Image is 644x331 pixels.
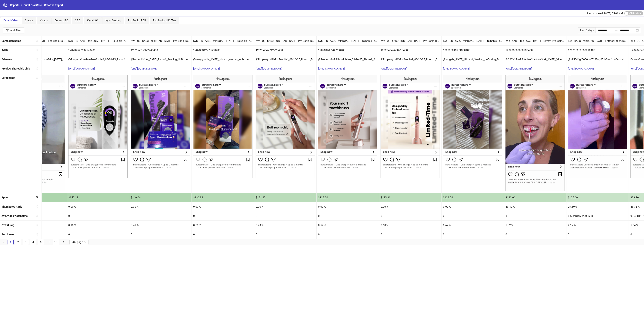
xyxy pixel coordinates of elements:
[317,55,379,64] div: @Property1=RGProMobile6_08-26-25_Photo1_Brand_Review_ProSonicToothbrush_BurstOralCare_
[568,67,595,70] a: [URL][DOMAIN_NAME]
[317,46,379,55] div: 120234547708200400
[36,233,38,236] span: sort-ascending
[55,19,68,22] span: Burst - UGC
[566,193,629,202] div: $105.69
[67,46,129,55] div: 120234547694570400
[504,193,566,202] div: $123.06
[566,202,629,211] div: 29.10 %
[379,230,441,239] div: 0
[566,46,629,55] div: 120235660650290400
[60,239,66,245] button: right
[442,211,504,220] div: 0
[36,49,38,51] span: sort-ascending
[36,215,38,217] span: sort-ascending
[192,193,254,202] div: $136.93
[3,27,24,33] button: Add Filter
[2,214,28,217] b: Avg. video watch time
[30,239,36,245] a: 4
[587,12,623,15] span: Last updated [DATE] 05:01 AM
[23,239,28,245] a: 3
[504,211,566,220] div: 8
[381,67,407,70] a: [URL][DOMAIN_NAME]
[442,36,504,45] div: Kyn - US - nASC - minROAS - [DATE] - Pro Sonic Toothbrush - LP2
[129,221,192,230] div: 0.41 %
[2,58,12,61] b: Ad name
[129,202,192,211] div: 0.00 %
[129,36,192,45] div: Kyn - US - nASC - minROAS - [DATE] - Pro Sonic Toothbrush - PDP
[40,19,48,22] span: Videos
[36,40,38,42] span: sort-ascending
[2,49,8,52] b: Ad ID
[23,239,29,245] li: 3
[53,239,59,245] li: 13
[129,193,192,202] div: $149.06
[24,4,63,7] span: Burst Oral Care - Creative Report
[254,221,316,230] div: 0.49 %
[254,193,316,202] div: $131.25
[38,239,44,245] li: 5
[62,241,65,243] span: right
[506,75,565,191] img: Screenshot 120235660650230400
[129,211,192,220] div: 0
[192,230,254,239] div: 0
[504,202,566,211] div: 43.49 %
[68,75,128,178] img: Screenshot 120234547694570400
[67,193,129,202] div: $150.12
[504,36,566,45] div: Kyn - nASC - minROAS - [DATE] - Fermat Pro Welcome Kit 01
[67,55,129,64] div: @Property1=WhiteProMobile2_08-26-25_Photo1_Brand_Review_ProSonicToothbrush_BurstOralCare_
[45,239,51,245] span: •••
[317,202,379,211] div: 0.00 %
[3,19,18,22] span: Default View
[566,55,629,64] div: @v15044gf0000co67cf7og65rh8mu2ua0codybarr_[DATE]_Video1_Brand_Tstimonial_ProSonicToothBrush_Burst...
[317,230,379,239] div: 0
[566,221,629,230] div: 2.17 %
[442,230,504,239] div: 0
[442,202,504,211] div: 0.00 %
[53,239,59,245] a: 13
[36,76,38,79] span: sort-ascending
[379,36,441,45] div: Kyn - US - nASC - minROAS - [DATE] - Pro Sonic Toothbrush - PDP
[105,19,121,22] span: Kyn - Seeding
[506,67,532,70] a: [URL][DOMAIN_NAME]
[2,39,21,42] b: Campaign name
[442,46,504,55] div: 120236019971330400
[615,29,618,32] span: swap-right
[25,19,33,22] span: Statics
[2,205,22,208] b: Thumbstop Ratio
[38,239,44,245] a: 5
[192,221,254,230] div: 0.50 %
[254,46,316,55] div: 120234547712920400
[45,239,51,245] li: Next 5 Pages
[568,75,627,178] img: Screenshot 120235660650290400
[615,29,618,32] span: to
[2,76,15,79] b: Screenshot
[379,211,441,220] div: 0
[30,239,36,245] li: 4
[256,75,315,178] img: Screenshot 120234547712920400
[317,211,379,220] div: 0
[6,29,9,32] span: filter
[192,36,254,45] div: Kyn - US - nASC - minROAS - [DATE] - Pro Sonic Toothbrush - LP2
[566,36,629,45] div: Kyn - nASC - minROAS - [DATE] - Fermat Pro Welcome Kit 01
[318,75,377,178] img: Screenshot 120234547708200400
[2,224,14,227] b: CTR (Link)
[2,67,30,70] b: Preview Shareable Link
[566,230,629,239] div: 0
[578,27,595,33] div: Last 3 days
[36,196,38,199] span: sort-descending
[9,3,20,7] a: Reports
[128,19,146,22] span: Pro Sonic - PDP
[193,67,220,70] a: [URL][DOMAIN_NAME]
[254,202,316,211] div: 0.00 %
[442,55,504,64] div: @umgabi_[DATE]_Photo1_Seeding_UnBoxing_Bundle_BurstOralCare_
[192,55,254,64] div: @keelygoshia_[DATE]_photo1_seeding_unboxing_multipleproducts_BurstOralCare_
[256,67,282,70] a: [URL][DOMAIN_NAME]
[317,193,379,202] div: $128.30
[442,193,504,202] div: $124.94
[2,233,14,236] b: Purchases
[254,211,316,220] div: 0
[254,55,316,64] div: @Property1=RGProMobile4_08-26-25_Photo1_Brand_Review_ProSonicToothbrush_BurstOralCare_
[2,196,9,199] b: Spend
[504,55,566,64] div: @320V2ProRGKelleeCharlotteStirk_[DATE]_Video1_Brand_Testimonial_ProSonicToothBrush_BurstOralCare_...
[67,202,129,211] div: 0.00 %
